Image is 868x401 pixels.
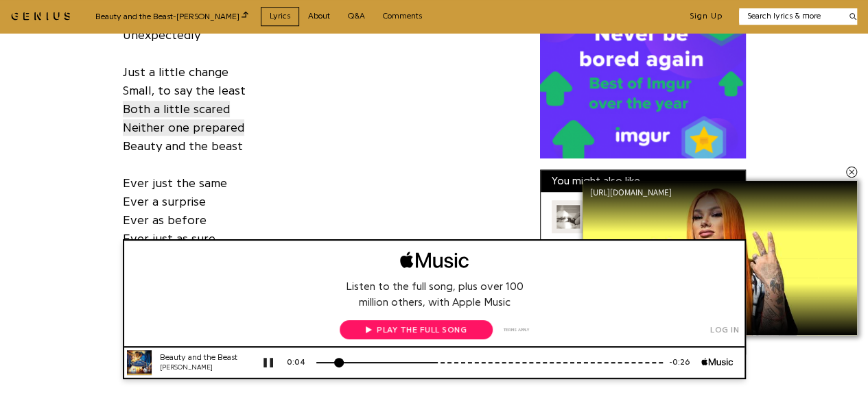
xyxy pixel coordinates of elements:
a: About [299,7,339,25]
a: Cover art for loml by Taylor Swiftloml[PERSON_NAME] [541,192,745,242]
div: You might also like [541,170,745,192]
a: Comments [374,7,431,25]
div: Beauty and the Beast - [PERSON_NAME] [95,10,248,23]
input: Search lyrics & more [739,10,841,22]
button: Sign Up [690,11,723,22]
a: Q&A [339,7,374,25]
a: Both a little scaredNeither one prepared [123,99,244,136]
div: Cover art for loml by Taylor Swift [552,200,585,233]
span: Both a little scared Neither one prepared [123,101,244,136]
iframe: To enrich screen reader interactions, please activate Accessibility in Grammarly extension settings [112,239,757,390]
a: Lyrics [261,7,299,25]
div: [URL][DOMAIN_NAME] [590,188,682,197]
